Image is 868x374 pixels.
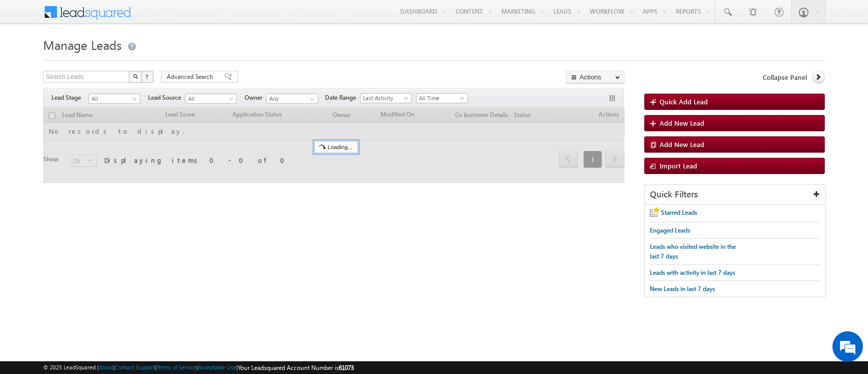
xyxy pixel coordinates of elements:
a: Acceptable Use [198,364,236,370]
span: Starred Leads [661,209,697,216]
span: Add New Lead [660,140,704,149]
span: Engaged Leads [650,226,690,234]
span: Quick Add Lead [660,97,708,106]
span: Import Lead [660,161,697,170]
a: All Time [416,93,468,103]
span: ? [145,72,150,81]
a: About [99,364,113,370]
span: Collapse Panel [763,73,807,82]
span: All Time [416,94,465,103]
span: Leads with activity in last 7 days [650,269,735,276]
span: Lead Source [148,93,185,102]
a: All [88,94,140,104]
span: All [89,94,137,103]
span: Add New Lead [660,119,704,127]
button: Actions [566,71,624,83]
span: © 2025 LeadSquared | | | | | [43,363,354,372]
span: Date Range [325,93,360,102]
img: Search [133,74,138,79]
span: Owner [245,93,266,102]
a: All [185,94,237,104]
span: Advanced Search [167,72,216,81]
span: Last Activity [361,94,409,103]
span: New Leads in last 7 days [650,285,715,293]
div: Loading... [314,141,357,153]
span: Leads who visited website in the last 7 days [650,243,736,260]
a: Terms of Service [157,364,196,370]
span: Lead Stage [51,93,88,102]
span: All [186,94,234,103]
a: Show All Items [305,94,317,104]
span: 61073 [339,364,354,371]
span: Your Leadsquared Account Number is [238,364,354,371]
div: Quick Filters [645,185,825,205]
a: Last Activity [360,93,412,103]
a: Contact Support [115,364,155,370]
input: Type to Search [266,94,318,104]
button: ? [141,71,154,83]
span: Manage Leads [43,37,122,53]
